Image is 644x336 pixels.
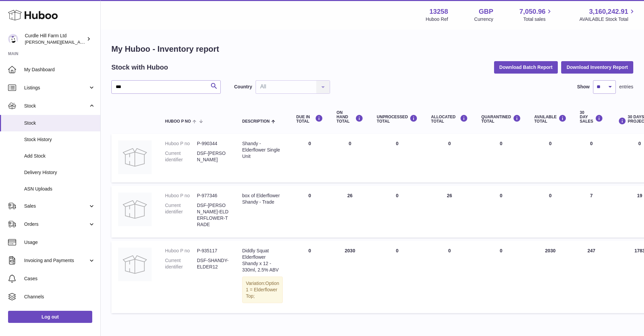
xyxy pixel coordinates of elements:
span: ASN Uploads [24,186,95,192]
td: 0 [289,186,330,238]
span: 0 [500,193,502,198]
dd: DSF-[PERSON_NAME]-ELDERFLOWER-TRADE [197,202,229,228]
div: Curdle Hill Farm Ltd [25,33,85,45]
span: [PERSON_NAME][EMAIL_ADDRESS][DOMAIN_NAME] [25,39,135,45]
span: Cases [24,276,95,282]
span: Add Stock [24,153,95,159]
div: Diddly Squat Elderflower Shandy x 12 - 330ml, 2.5% ABV [242,248,283,273]
span: AVAILABLE Stock Total [579,16,636,23]
span: Invoicing and Payments [24,257,88,264]
button: Download Batch Report [494,61,558,73]
td: 7 [573,186,610,238]
span: 3,160,242.91 [589,7,628,16]
a: 7,050.96 Total sales [520,7,553,23]
span: Stock [24,120,95,126]
img: product image [118,248,152,281]
td: 26 [424,186,475,238]
div: ON HAND Total [336,111,363,124]
td: 2030 [330,241,370,313]
span: Channels [24,294,95,300]
span: Sales [24,203,88,209]
a: 3,160,242.91 AVAILABLE Stock Total [579,7,636,23]
dt: Current identifier [165,150,197,163]
dd: DSF-SHANDY-ELDER12 [197,257,229,270]
div: AVAILABLE Total [534,115,567,124]
td: 26 [330,186,370,238]
label: Country [234,84,252,90]
dd: P-935117 [197,248,229,254]
td: 0 [370,186,424,238]
span: Usage [24,239,95,246]
div: ALLOCATED Total [431,115,468,124]
label: Show [577,84,590,90]
img: product image [118,193,152,226]
div: Variation: [242,277,283,303]
div: Currency [474,16,493,23]
span: Delivery History [24,169,95,176]
strong: GBP [479,7,493,16]
td: 0 [330,134,370,182]
button: Download Inventory Report [561,61,633,73]
div: Shandy - Elderflower Single Unit [242,140,283,160]
td: 0 [289,241,330,313]
div: QUARANTINED Total [481,115,521,124]
span: 0 [500,248,502,253]
dd: P-990344 [197,140,229,147]
td: 0 [573,134,610,182]
span: My Dashboard [24,67,95,73]
dt: Huboo P no [165,193,197,199]
span: entries [619,84,633,90]
td: 0 [528,134,573,182]
td: 0 [370,134,424,182]
span: Orders [24,221,88,227]
strong: 13258 [429,7,448,16]
img: charlotte@diddlysquatfarmshop.com [8,34,18,44]
h1: My Huboo - Inventory report [111,44,633,54]
dt: Current identifier [165,257,197,270]
div: 30 DAY SALES [580,111,603,124]
dd: DSF-[PERSON_NAME] [197,150,229,163]
span: Total sales [523,16,553,23]
span: 7,050.96 [520,7,546,16]
img: product image [118,140,152,174]
span: Option 1 = Elderflower Top; [246,281,279,299]
div: UNPROCESSED Total [377,115,418,124]
span: Stock [24,103,88,109]
span: 0 [500,141,502,146]
a: Log out [8,311,92,323]
td: 0 [528,186,573,238]
td: 247 [573,241,610,313]
dt: Current identifier [165,202,197,228]
div: box of Elderflower Shandy - Trade [242,193,283,205]
dt: Huboo P no [165,248,197,254]
dt: Huboo P no [165,140,197,147]
dd: P-977346 [197,193,229,199]
td: 0 [289,134,330,182]
td: 0 [424,241,475,313]
td: 0 [370,241,424,313]
span: Description [242,119,270,124]
h2: Stock with Huboo [111,63,168,72]
div: DUE IN TOTAL [296,115,323,124]
td: 2030 [528,241,573,313]
span: Huboo P no [165,119,191,124]
span: Stock History [24,136,95,143]
div: Huboo Ref [426,16,448,23]
span: Listings [24,85,88,91]
td: 0 [424,134,475,182]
